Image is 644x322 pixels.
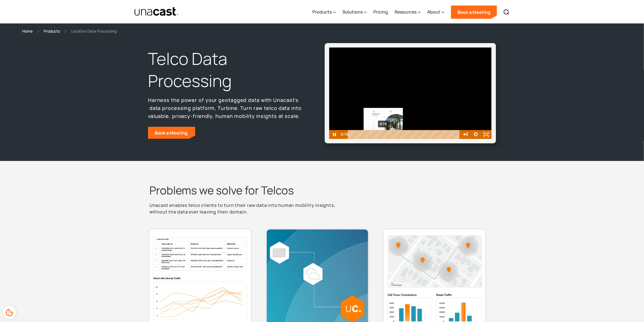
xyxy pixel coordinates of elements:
[71,28,117,34] div: Location Data Processing
[134,7,179,17] a: home
[312,9,332,15] div: Products
[148,127,195,139] a: Book a Meeting
[312,1,336,23] div: Products
[451,6,497,19] a: Book a Meeting
[148,96,304,120] p: Harness the power of your geotagged data with Unacast's data processing platform, Turbine. Turn r...
[395,9,416,15] div: Resources
[342,9,363,15] div: Solutions
[471,130,481,139] button: Show settings menu
[149,202,344,215] p: Unacast enables telco clients to turn their raw data into human mobility insights, without the da...
[427,1,444,23] div: About
[329,130,340,139] button: Pause
[395,1,421,23] div: Resources
[373,1,388,23] a: Pricing
[503,9,510,15] img: Search icon
[3,306,16,319] div: Cookie Preferences
[148,48,304,92] h1: Telco Data Processing
[149,183,495,197] h2: Problems we solve for Telcos
[22,28,33,34] a: Home
[44,28,60,34] a: Products
[134,7,179,17] img: Unacast text logo
[342,1,367,23] div: Solutions
[352,130,458,139] div: Playbar
[481,130,492,139] button: Fullscreen
[427,9,440,15] div: About
[460,130,471,139] button: Mute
